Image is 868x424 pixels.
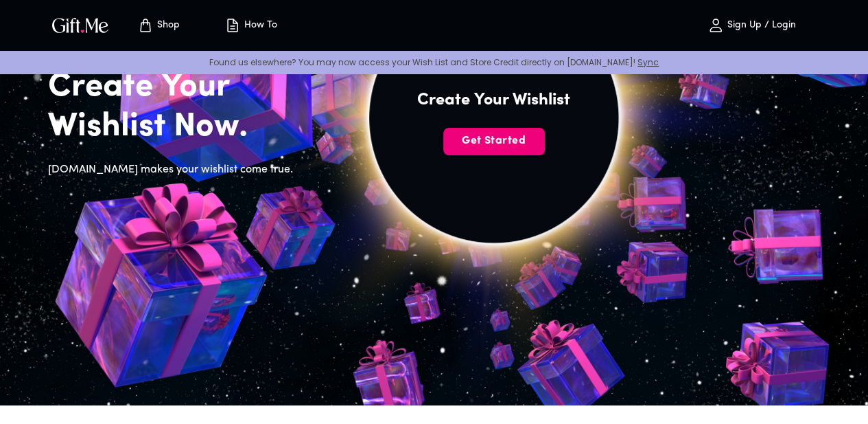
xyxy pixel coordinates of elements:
button: Store page [121,3,196,47]
h2: Create Your [48,67,333,107]
span: Get Started [443,133,545,148]
button: Sign Up / Login [683,3,820,47]
button: How To [213,3,288,47]
p: Found us elsewhere? You may now access your Wish List and Store Credit directly on [DOMAIN_NAME]! [11,56,857,68]
p: Sign Up / Login [724,20,796,32]
img: how-to.svg [224,17,241,34]
button: Get Started [443,128,545,155]
button: GiftMe Logo [48,17,113,34]
p: How To [241,20,277,32]
img: GiftMe Logo [49,15,111,35]
h4: Create Your Wishlist [417,89,570,111]
h6: [DOMAIN_NAME] makes your wishlist come true. [48,161,333,179]
a: Sync [637,56,659,68]
h2: Wishlist Now. [48,107,333,147]
p: Shop [154,20,180,32]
